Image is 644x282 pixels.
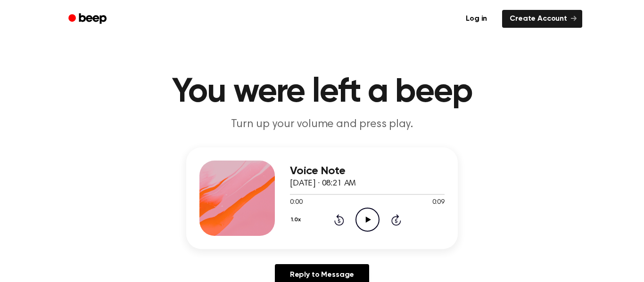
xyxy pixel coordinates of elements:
span: 0:00 [290,198,302,208]
a: Create Account [502,10,582,28]
h1: You were left a beep [81,75,563,109]
button: 1.0x [290,212,304,228]
span: 0:09 [432,198,445,208]
span: [DATE] · 08:21 AM [290,179,356,188]
a: Beep [62,10,115,28]
p: Turn up your volume and press play. [141,117,503,132]
a: Log in [456,8,496,30]
h3: Voice Note [290,165,445,177]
